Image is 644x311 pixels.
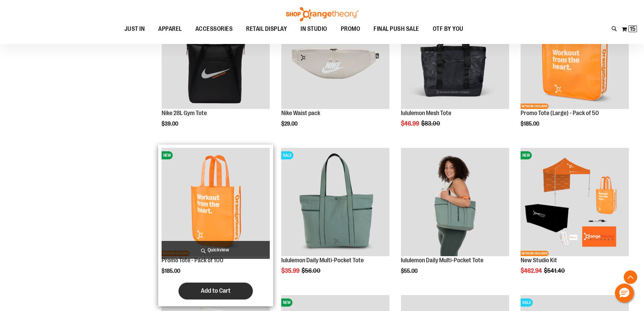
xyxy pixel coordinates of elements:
span: NEW [162,151,173,159]
a: Promo Tote (Large) - Pack of 50NEWNETWORK EXCLUSIVE [521,1,629,110]
span: SALE [281,151,293,159]
span: $541.40 [544,267,566,274]
button: Hello, have a question? Let’s chat. [615,284,634,303]
img: New Studio Kit [521,148,629,256]
a: Main view of 2024 Convention lululemon Daily Multi-Pocket Tote [401,148,509,257]
span: PROMO [341,21,360,37]
img: Promo Tote (Large) - Pack of 50 [521,1,629,109]
span: IN STUDIO [301,21,327,37]
a: IN STUDIO [294,21,334,37]
a: New Studio Kit [521,257,557,264]
span: NETWORK EXCLUSIVE [521,104,549,109]
a: Nike 28L Gym Tote [162,110,207,116]
a: Promo Tote - Pack of 100 [162,257,223,264]
img: Nike 28L Gym Tote [162,1,270,109]
span: NEW [521,151,532,159]
span: $39.00 [162,121,179,127]
img: Shop Orangetheory [285,7,359,21]
span: $46.99 [401,120,420,127]
span: $462.94 [521,267,543,274]
img: Main view of 2024 Convention Nike Waistpack [281,1,389,109]
span: $185.00 [162,268,181,274]
a: Promo Tote - Pack of 100NEWNETWORK EXCLUSIVE [162,148,270,257]
span: Add to Cart [201,287,231,294]
span: ACCESSORIES [195,21,233,37]
img: Main view of 2024 Convention lululemon Daily Multi-Pocket Tote [401,148,509,256]
a: RETAIL DISPLAY [239,21,294,37]
a: APPAREL [151,21,189,37]
img: Promo Tote - Pack of 100 [162,148,270,256]
span: $83.00 [421,120,441,127]
span: $35.99 [281,267,301,274]
span: $56.00 [302,267,321,274]
div: product [278,145,393,291]
span: SALE [521,298,533,307]
a: Promo Tote (Large) - Pack of 50 [521,110,599,116]
button: Back To Top [624,270,637,284]
button: Add to Cart [178,283,253,299]
span: NETWORK EXCLUSIVE [521,251,549,256]
span: $29.00 [281,121,299,127]
div: product [517,145,632,291]
div: product [398,145,512,291]
img: Product image for lululemon Mesh Tote [401,1,509,109]
span: $185.00 [521,121,540,127]
span: NEW [281,298,292,307]
div: product [158,145,273,306]
span: OTF BY YOU [433,21,463,37]
span: FINAL PUSH SALE [374,21,419,37]
a: Product image for lululemon Mesh ToteSALE [401,1,509,110]
a: Main view of 2024 Convention Nike Waistpack [281,1,389,110]
a: PROMO [334,21,367,37]
a: lululemon Daily Multi-Pocket Tote [281,257,364,264]
span: JUST IN [124,21,145,37]
span: 15 [630,25,636,32]
a: FINAL PUSH SALE [367,21,426,37]
a: lululemon Mesh Tote [401,110,451,116]
span: $55.00 [401,268,419,274]
span: RETAIL DISPLAY [246,21,287,37]
a: Nike Waist pack [281,110,320,116]
img: lululemon Daily Multi-Pocket Tote [281,148,389,256]
a: OTF BY YOU [426,21,470,37]
a: JUST IN [118,21,152,37]
a: Quickview [162,241,270,259]
span: APPAREL [158,21,182,37]
a: Nike 28L Gym ToteNEW [162,1,270,110]
a: lululemon Daily Multi-Pocket ToteSALE [281,148,389,257]
a: lululemon Daily Multi-Pocket Tote [401,257,483,264]
a: ACCESSORIES [189,21,240,37]
a: New Studio KitNEWNETWORK EXCLUSIVE [521,148,629,257]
